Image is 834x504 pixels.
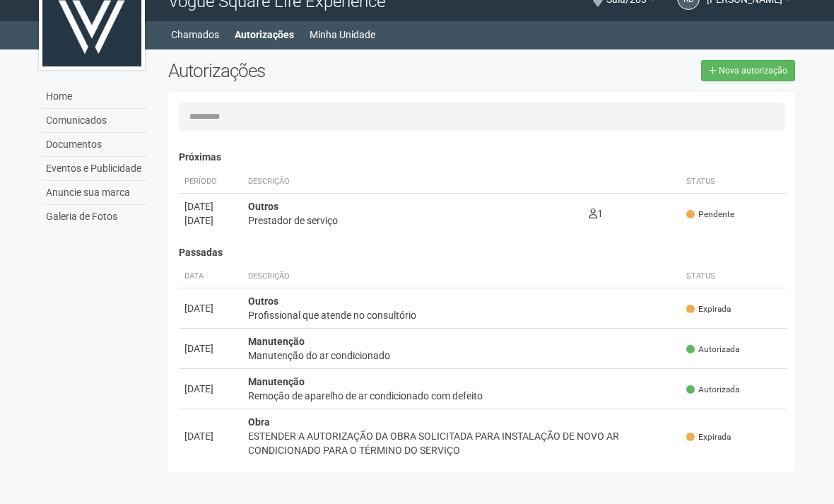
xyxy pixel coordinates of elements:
[235,25,294,45] a: Autorizações
[701,60,795,81] a: Nova autorização
[184,341,237,356] div: [DATE]
[248,201,278,212] strong: Outros
[184,382,237,396] div: [DATE]
[179,152,787,163] h4: Próximas
[42,181,147,205] a: Anuncie sua marca
[184,301,237,315] div: [DATE]
[248,308,675,322] div: Profissional que atende no consultório
[42,205,147,228] a: Galeria de Fotos
[310,25,375,45] a: Minha Unidade
[686,344,739,356] span: Autorizada
[248,336,305,347] strong: Manutenção
[248,213,577,228] div: Prestador de serviço
[171,25,219,45] a: Chamados
[681,170,787,194] th: Status
[686,209,734,221] span: Pendente
[719,66,787,76] span: Nova autorização
[242,265,681,288] th: Descrição
[686,303,731,315] span: Expirada
[248,416,270,428] strong: Obra
[179,247,787,258] h4: Passadas
[248,429,675,457] div: ESTENDER A AUTORIZAÇÃO DA OBRA SOLICITADA PARA INSTALAÇÃO DE NOVO AR CONDICIONADO PARA O TÉRMINO ...
[248,348,675,363] div: Manutenção do ar condicionado
[184,199,237,213] div: [DATE]
[242,170,583,194] th: Descrição
[248,389,675,403] div: Remoção de aparelho de ar condicionado com defeito
[42,157,147,181] a: Eventos e Publicidade
[248,295,278,307] strong: Outros
[179,170,242,194] th: Período
[42,85,147,109] a: Home
[686,431,731,443] span: Expirada
[686,384,739,396] span: Autorizada
[248,376,305,387] strong: Manutenção
[42,133,147,157] a: Documentos
[179,265,242,288] th: Data
[589,208,603,219] span: 1
[681,265,787,288] th: Status
[42,109,147,133] a: Comunicados
[184,429,237,443] div: [DATE]
[168,60,471,81] h2: Autorizações
[184,213,237,228] div: [DATE]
